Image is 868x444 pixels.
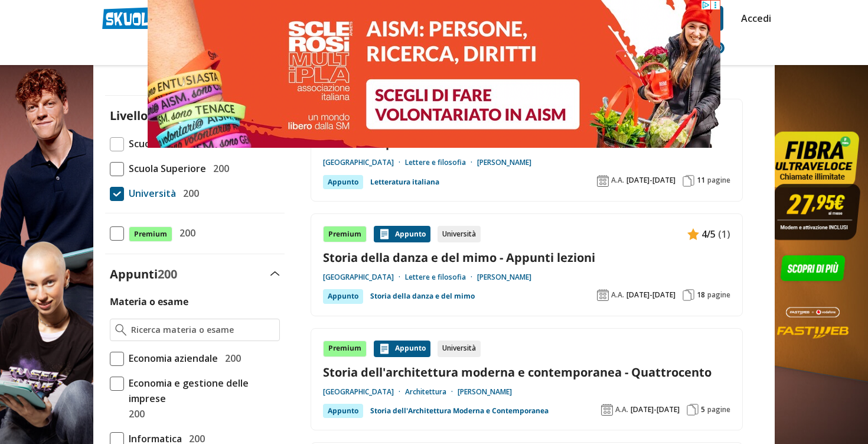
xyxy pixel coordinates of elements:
[323,289,363,303] div: Appunto
[323,158,405,167] a: [GEOGRAPHIC_DATA]
[374,226,430,242] div: Appunto
[110,295,188,308] label: Materia o esame
[718,226,730,242] span: (1)
[323,175,363,189] div: Appunto
[370,404,549,418] a: Storia dell'Architettura Moderna e Contemporanea
[115,324,126,336] img: Ricerca materia o esame
[105,83,285,93] div: Rimuovi tutti i filtri
[687,228,699,240] img: Appunti contenuto
[124,351,218,366] span: Economia aziendale
[378,228,390,240] img: Appunti contenuto
[477,273,531,282] a: [PERSON_NAME]
[175,225,195,241] span: 200
[611,176,624,185] span: A.A.
[597,175,609,187] img: Anno accademico
[405,158,477,167] a: Lettere e filosofia
[438,226,481,242] div: Università
[370,289,475,303] a: Storia della danza e del mimo
[129,226,172,242] span: Premium
[707,176,730,185] span: pagine
[220,351,241,366] span: 200
[741,6,766,31] a: Accedi
[323,341,367,357] div: Premium
[323,387,405,397] a: [GEOGRAPHIC_DATA]
[597,289,609,301] img: Anno accademico
[178,186,199,201] span: 200
[405,387,458,397] a: Architettura
[110,266,177,282] label: Appunti
[370,175,439,189] a: Letteratura italiana
[683,289,694,301] img: Pagine
[683,175,694,187] img: Pagine
[270,271,280,276] img: Apri e chiudi sezione
[110,108,148,124] label: Livello
[158,266,177,282] span: 200
[707,290,730,300] span: pagine
[701,405,705,414] span: 5
[626,290,676,300] span: [DATE]-[DATE]
[378,343,390,355] img: Appunti contenuto
[405,273,477,282] a: Lettere e filosofia
[124,375,280,406] span: Economia e gestione delle imprese
[626,176,676,185] span: [DATE]-[DATE]
[124,186,176,201] span: Università
[697,290,705,300] span: 18
[438,341,481,357] div: Università
[611,290,624,300] span: A.A.
[477,158,531,167] a: [PERSON_NAME]
[458,387,512,397] a: [PERSON_NAME]
[208,161,229,176] span: 200
[601,404,613,416] img: Anno accademico
[323,249,730,265] a: Storia della danza e del mimo - Appunti lezioni
[615,405,628,414] span: A.A.
[631,405,680,414] span: [DATE]-[DATE]
[124,406,145,422] span: 200
[323,404,363,418] div: Appunto
[323,273,405,282] a: [GEOGRAPHIC_DATA]
[323,226,367,242] div: Premium
[374,341,430,357] div: Appunto
[701,226,716,242] span: 4/5
[323,364,730,380] a: Storia dell'architettura moderna e contemporanea - Quattrocento
[131,324,275,336] input: Ricerca materia o esame
[707,405,730,414] span: pagine
[124,136,188,151] span: Scuola Media
[124,161,206,176] span: Scuola Superiore
[687,404,699,416] img: Pagine
[697,176,705,185] span: 11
